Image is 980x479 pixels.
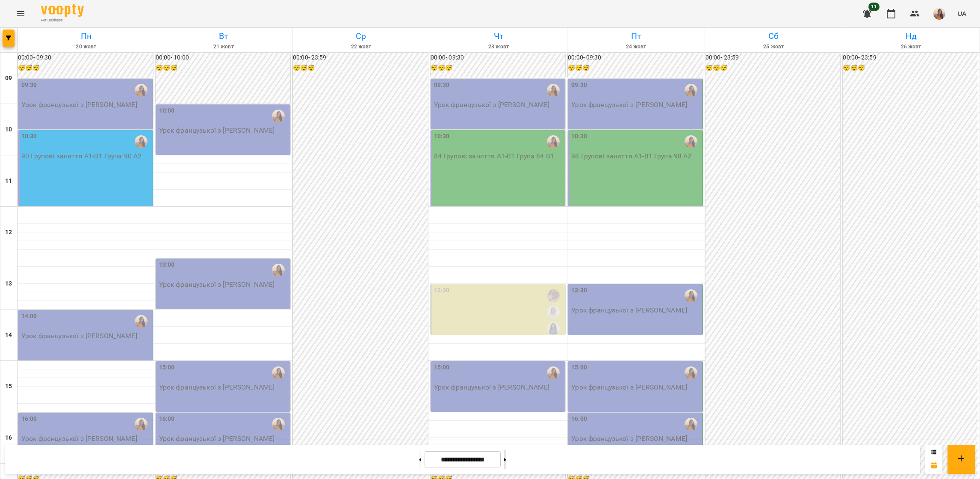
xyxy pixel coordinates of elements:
[685,135,697,148] img: Каріна
[706,43,841,51] h6: 25 жовт
[21,435,137,442] p: Урок французької з [PERSON_NAME]
[5,382,12,391] h6: 15
[571,384,687,391] p: Урок французької з [PERSON_NAME]
[159,414,175,424] label: 16:00
[293,53,428,62] h6: 00:00 - 23:59
[434,80,450,90] label: 09:30
[957,9,966,18] span: UA
[18,63,153,73] h6: 😴😴😴
[431,63,566,73] h6: 😴😴😴
[5,228,12,237] h6: 12
[159,281,275,288] p: Урок французької з [PERSON_NAME]
[10,3,31,24] button: Menu
[571,132,587,141] label: 10:30
[547,366,560,379] img: Каріна
[547,322,560,335] img: Даніела
[571,101,687,108] p: Урок французької з [PERSON_NAME]
[547,306,560,318] img: Анастасія
[18,53,153,62] h6: 00:00 - 09:30
[159,435,275,442] p: Урок французької з [PERSON_NAME]
[19,30,153,43] h6: Пн
[294,30,428,43] h6: Ср
[685,418,697,431] img: Каріна
[272,264,285,277] img: Каріна
[547,289,560,302] img: Абігейл
[571,306,687,314] p: Урок французької з [PERSON_NAME]
[431,43,566,51] h6: 23 жовт
[571,80,587,90] label: 09:30
[21,152,142,160] p: 90 Групові заняття А1-В1 Група 90 А2
[844,43,978,51] h6: 26 жовт
[156,63,291,73] h6: 😴😴😴
[156,43,291,51] h6: 21 жовт
[685,289,697,302] img: Каріна
[41,18,84,23] span: For Business
[21,80,37,90] label: 09:30
[159,363,175,372] label: 15:00
[685,366,697,379] img: Каріна
[685,84,697,97] img: Каріна
[272,110,285,122] div: Каріна
[21,414,37,424] label: 16:00
[844,30,978,43] h6: Нд
[434,132,450,141] label: 10:30
[434,101,550,108] p: Урок французької з [PERSON_NAME]
[568,63,703,73] h6: 😴😴😴
[843,63,978,73] h6: 😴😴😴
[571,435,687,442] p: Урок французької з [PERSON_NAME]
[159,384,275,391] p: Урок французької з [PERSON_NAME]
[571,286,587,295] label: 13:30
[21,132,37,141] label: 10:30
[135,84,148,97] div: Каріна
[21,312,37,321] label: 14:00
[569,30,703,43] h6: Пт
[21,101,137,108] p: Урок французької з [PERSON_NAME]
[135,418,148,431] img: Каріна
[5,330,12,340] h6: 14
[434,286,450,295] label: 13:30
[156,30,291,43] h6: Вт
[568,53,703,62] h6: 00:00 - 09:30
[272,418,285,431] img: Каріна
[5,74,12,83] h6: 09
[21,332,137,339] p: Урок французької з [PERSON_NAME]
[293,63,428,73] h6: 😴😴😴
[571,414,587,424] label: 16:00
[547,84,560,97] img: Каріна
[547,135,560,148] img: Каріна
[434,384,550,391] p: Урок французької з [PERSON_NAME]
[159,106,175,116] label: 10:00
[434,152,554,160] p: 84 Групові заняття А1-В1 Група 84 В1
[159,260,175,270] label: 13:00
[19,43,153,51] h6: 20 жовт
[294,43,428,51] h6: 22 жовт
[159,127,275,134] p: Урок французької з [PERSON_NAME]
[41,4,84,17] img: Voopty Logo
[431,30,566,43] h6: Чт
[431,53,566,62] h6: 00:00 - 09:30
[135,135,148,148] img: Каріна
[954,6,970,21] button: UA
[571,363,587,372] label: 15:00
[5,176,12,186] h6: 11
[156,53,291,62] h6: 00:00 - 10:00
[843,53,978,62] h6: 00:00 - 23:59
[272,366,285,379] img: Каріна
[5,125,12,134] h6: 10
[933,8,945,20] img: 069e1e257d5519c3c657f006daa336a6.png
